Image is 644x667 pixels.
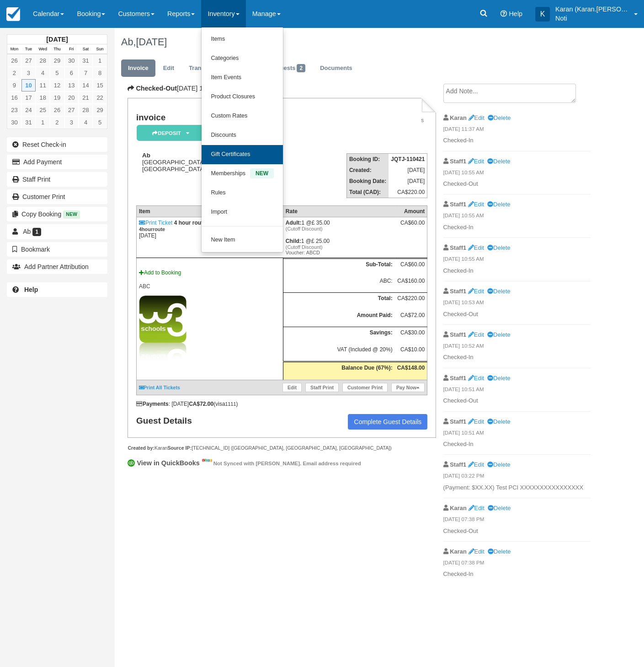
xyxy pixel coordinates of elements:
strong: Staff1 [450,331,466,338]
a: Complete Guest Details [348,414,427,430]
a: Item Events [202,68,283,87]
td: VAT (Included @ 20%) [283,344,395,362]
b: Help [24,286,38,293]
a: Edit [468,114,484,121]
a: 21 [79,91,93,104]
ul: Inventory [201,27,283,253]
a: Print All Tickets [139,385,180,390]
a: New Item [202,231,283,250]
a: Help [7,282,107,297]
em: [DATE] 03:22 PM [443,472,591,482]
strong: Karan [450,114,467,121]
a: 30 [7,116,21,129]
a: 1 [93,54,107,67]
a: 28 [36,54,50,67]
button: Add Payment [7,155,107,169]
a: 8 [93,67,107,79]
em: Deposit [137,125,205,141]
strong: Staff1 [450,201,466,208]
a: 6 [64,67,79,79]
p: (Payment: $XX.XX) Test PCI XXXXXXXXXXXXXXXX [443,484,591,492]
th: Booking ID: [346,153,389,165]
a: 7 [79,67,93,79]
a: Delete [487,288,510,295]
strong: Karan [450,548,467,555]
p: Checked-Out [443,310,591,319]
a: 25 [36,104,50,116]
th: Balance Due (67%): [283,362,395,380]
strong: Staff1 [450,288,466,295]
a: 5 [50,67,64,79]
a: Edit [468,461,484,468]
a: Delete [487,461,510,468]
em: [DATE] 07:38 PM [443,516,591,526]
a: Edit [468,505,484,511]
em: [DATE] 10:51 AM [443,429,591,439]
a: Import [202,203,283,222]
span: 2 [297,64,305,72]
em: (Cutoff Discount) [286,226,393,231]
span: 1 [32,228,41,236]
td: [DATE] [389,165,427,176]
th: Thu [50,44,64,54]
em: [DATE] 10:53 AM [443,299,591,309]
strong: Source IP: [167,445,192,451]
em: [DATE] 10:52 AM [443,342,591,352]
a: Delete [487,201,510,208]
td: CA$72.00 [395,310,427,327]
a: Custom Rates [202,107,283,126]
button: Bookmark [7,242,107,257]
a: Delete [487,375,510,382]
span: New [63,210,80,218]
button: Reset Check-in [7,137,107,152]
span: Help [509,10,522,17]
th: Booking Date: [346,176,389,187]
strong: Staff1 [450,375,466,382]
p: Checked-Out [443,180,591,188]
strong: Payments [136,401,169,407]
a: Customer Print [7,189,107,204]
th: Created: [346,165,389,176]
span: Ab [23,228,31,235]
div: [GEOGRAPHIC_DATA] [GEOGRAPHIC_DATA] [136,152,274,172]
b: Checked-Out [136,85,177,92]
p: Checked-In [443,440,591,449]
a: 31 [21,116,36,129]
a: Add to Booking [139,269,181,276]
a: 20 [64,91,79,104]
a: Delete [488,114,511,121]
th: Savings: [283,327,395,344]
a: Items [202,30,283,49]
a: Edit [468,288,484,295]
a: Customer Print [342,383,388,392]
a: Staff Print [7,172,107,187]
p: Checked-Out [443,527,591,536]
th: Amount [395,205,427,217]
a: Delete [488,505,511,511]
p: Checked-Out [443,397,591,405]
a: 26 [7,54,21,67]
th: Fri [64,44,79,54]
a: Edit [156,59,181,77]
span: [DATE] [136,36,167,48]
th: Rate [283,205,395,217]
a: Delete [487,244,510,251]
a: Delete [487,418,510,425]
a: Print Ticket [139,220,172,226]
img: W3Schools.com [139,296,186,360]
strong: [DATE] [46,36,68,43]
strong: Karan [450,505,467,511]
a: 2 [7,67,21,79]
th: Tue [21,44,36,54]
a: Rules [202,183,283,203]
strong: Staff1 [450,418,466,425]
a: 16 [7,91,21,104]
a: Edit [468,375,484,382]
em: [DATE] 07:38 PM [443,559,591,569]
strong: JQTJ-110421 [391,156,425,162]
p: Checked-In [443,353,591,362]
span: £ 35.00 [312,220,330,226]
span: £ 25.00 [311,238,330,244]
a: Invoice [121,59,155,77]
strong: Staff1 [450,461,466,468]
